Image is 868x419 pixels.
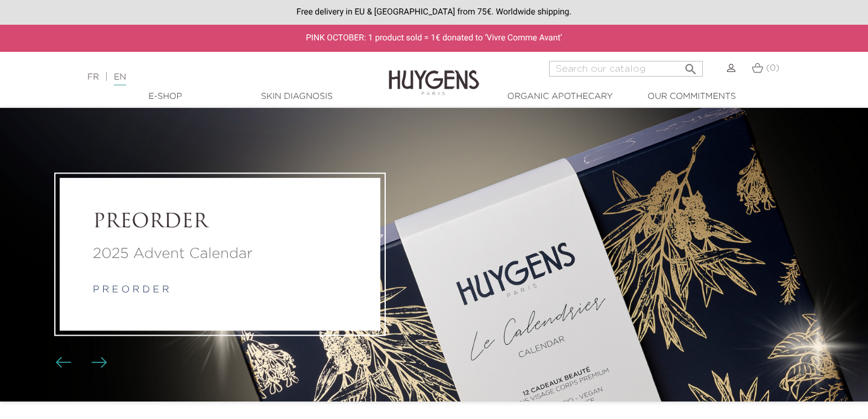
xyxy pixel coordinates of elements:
button:  [680,57,702,74]
input: Search [549,61,703,77]
a: FR [87,73,99,81]
a: E-Shop [105,90,225,103]
div: Carousel buttons [60,354,99,372]
a: p r e o r d e r [93,286,169,295]
a: Our commitments [631,90,752,103]
img: Huygens [389,51,479,97]
a: Organic Apothecary [500,90,620,103]
a: Skin Diagnosis [236,90,357,103]
div: | [81,70,353,84]
span: (0) [766,64,779,72]
a: PREORDER [93,212,347,235]
i:  [684,58,698,73]
a: 2025 Advent Calendar [93,244,347,265]
a: EN [114,73,126,86]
